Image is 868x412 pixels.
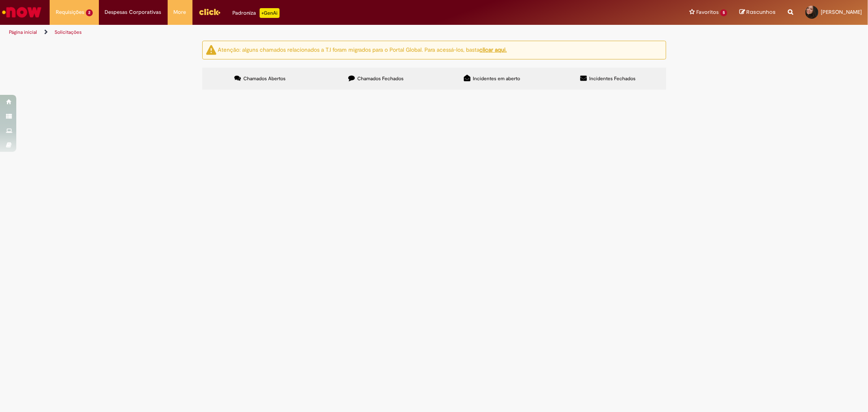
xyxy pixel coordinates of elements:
[55,29,82,35] a: Solicitações
[9,29,37,35] a: Página inicial
[473,75,520,82] span: Incidentes em aberto
[357,75,404,82] span: Chamados Fechados
[243,75,286,82] span: Chamados Abertos
[105,8,162,16] span: Despesas Corporativas
[260,8,280,18] p: +GenAi
[739,9,776,16] a: Rascunhos
[696,8,719,16] span: Favoritos
[821,9,862,15] span: [PERSON_NAME]
[199,6,221,18] img: click_logo_yellow_360x200.png
[6,25,573,40] ul: Trilhas de página
[174,8,186,16] span: More
[86,9,93,16] span: 2
[589,75,636,82] span: Incidentes Fechados
[746,8,776,16] span: Rascunhos
[1,4,43,20] img: ServiceNow
[218,46,507,53] ng-bind-html: Atenção: alguns chamados relacionados a T.I foram migrados para o Portal Global. Para acessá-los,...
[720,9,727,16] span: 5
[480,46,507,53] a: clicar aqui.
[233,8,280,18] div: Padroniza
[56,8,84,16] span: Requisições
